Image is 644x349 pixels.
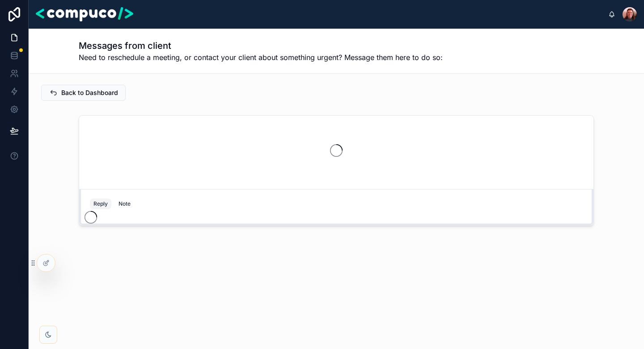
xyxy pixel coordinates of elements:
div: scrollable content [140,13,608,16]
button: Note [115,198,134,209]
span: Back to Dashboard [61,88,118,97]
button: Reply [90,198,111,209]
span: Need to reschedule a meeting, or contact your client about something urgent? Message them here to... [79,52,443,63]
div: Note [119,200,131,207]
button: Back to Dashboard [41,85,126,101]
img: App logo [36,7,133,22]
h1: Messages from client [79,39,443,52]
